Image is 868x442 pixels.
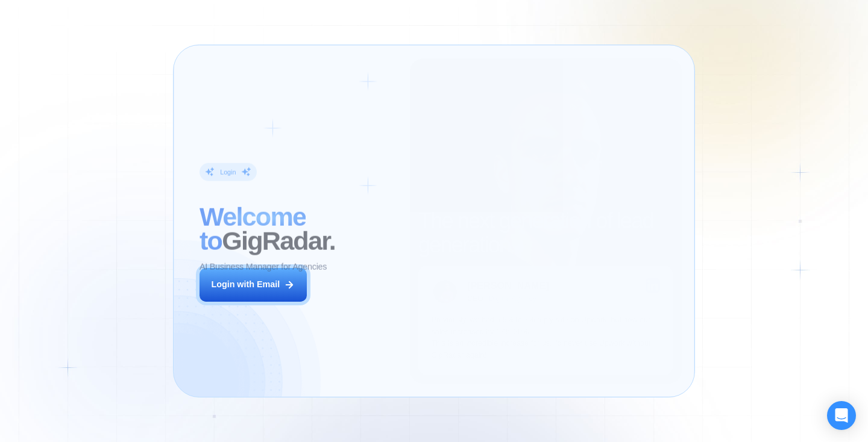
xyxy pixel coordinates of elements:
[200,205,397,252] h2: ‍ GigRadar.
[489,294,536,303] div: Digital Agency
[200,261,327,273] p: AI Business Manager for Agencies
[418,209,673,257] h2: The next generation of lead generation.
[200,202,306,255] span: Welcome to
[211,279,280,291] div: Login with Email
[467,294,483,303] div: CEO
[467,281,549,290] div: [PERSON_NAME]
[827,401,856,430] div: Open Intercom Messenger
[220,168,236,176] div: Login
[432,314,660,362] p: Previously, we had a 5% to 7% reply rate on Upwork, but now our sales increased by 17%-20%. This ...
[200,268,307,302] button: Login with Email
